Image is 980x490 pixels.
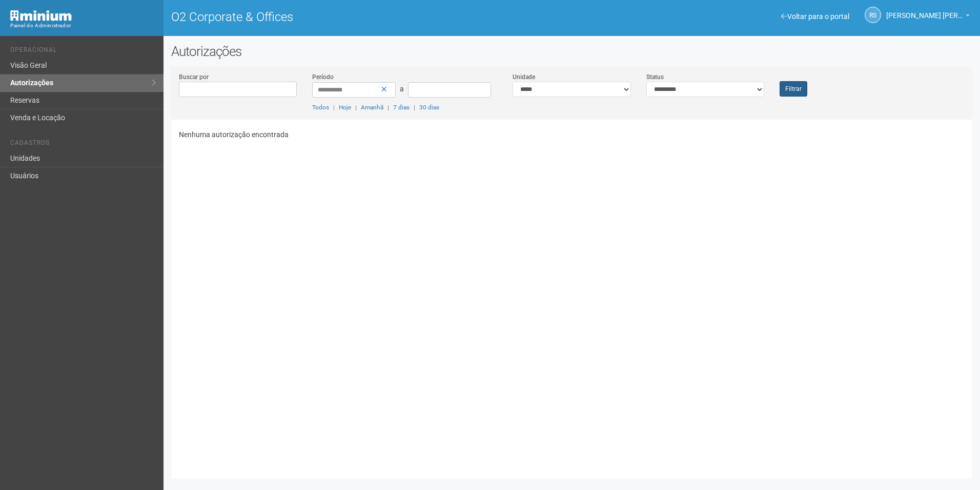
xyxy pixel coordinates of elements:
[393,104,410,111] a: 7 dias
[355,104,357,111] span: |
[312,72,334,82] label: Período
[10,46,156,57] li: Operacional
[419,104,439,111] a: 30 dias
[333,104,335,111] span: |
[361,104,383,111] a: Amanhã
[10,10,72,21] img: Minium
[780,81,807,97] button: Filtrar
[513,72,535,82] label: Unidade
[10,21,156,30] div: Painel do Administrador
[171,44,972,59] h2: Autorizações
[312,104,329,111] a: Todos
[865,7,881,23] a: RS
[179,72,209,82] label: Buscar por
[414,104,415,111] span: |
[10,139,156,150] li: Cadastros
[179,130,965,139] p: Nenhuma autorização encontrada
[387,104,389,111] span: |
[171,10,564,24] h1: O2 Corporate & Offices
[646,72,664,82] label: Status
[781,12,849,21] a: Voltar para o portal
[886,2,963,20] span: Rayssa Soares Ribeiro
[886,13,970,21] a: [PERSON_NAME] [PERSON_NAME]
[339,104,351,111] a: Hoje
[400,85,404,93] span: a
